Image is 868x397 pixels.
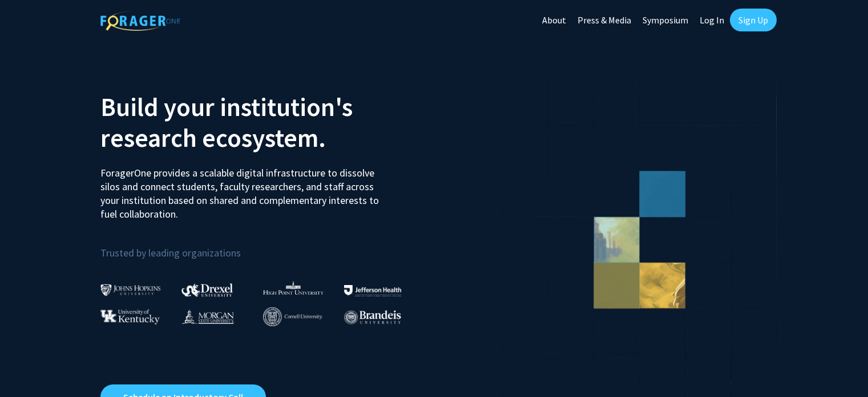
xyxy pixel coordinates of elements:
img: ForagerOne Logo [100,11,180,31]
p: Trusted by leading organizations [100,230,426,262]
img: Thomas Jefferson University [344,285,401,296]
p: ForagerOne provides a scalable digital infrastructure to dissolve silos and connect students, fac... [100,158,387,221]
img: High Point University [263,281,324,295]
h2: Build your institution's research ecosystem. [100,91,426,153]
img: Morgan State University [181,309,234,324]
img: Brandeis University [344,310,401,324]
a: Sign Up [730,9,777,31]
img: University of Kentucky [100,309,160,324]
img: Drexel University [181,283,233,296]
img: Cornell University [263,307,322,326]
img: Johns Hopkins University [100,284,161,296]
